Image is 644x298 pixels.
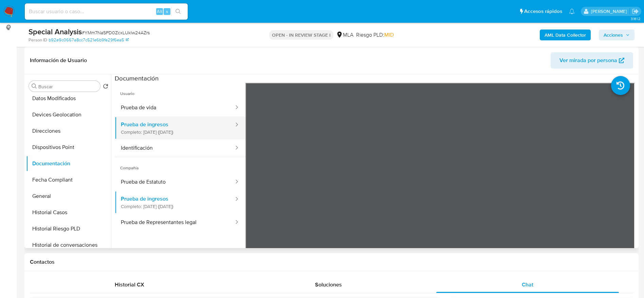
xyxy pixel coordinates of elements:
button: Dispositivos Point [26,139,111,155]
input: Buscar usuario o caso... [25,7,188,16]
div: MLA [336,31,353,39]
span: s [166,8,168,15]
button: Datos Modificados [26,90,111,107]
a: b92e9c0667a8cc7c521e6b9fe29f6ea5 [49,37,129,43]
button: Historial Casos [26,204,111,221]
span: Alt [157,8,162,15]
p: elaine.mcfarlane@mercadolibre.com [591,8,629,15]
span: Accesos rápidos [524,8,562,15]
b: Person ID [29,37,47,43]
button: Historial de conversaciones [26,237,111,253]
b: Special Analysis [29,26,82,37]
button: Ver mirada por persona [551,52,633,69]
span: # YMm7NaSPD0ZcxLUklw24AZrs [82,29,150,36]
span: Historial CX [115,281,144,288]
h1: Información de Usuario [30,57,87,64]
input: Buscar [38,83,97,90]
a: Notificaciones [569,8,575,14]
span: MID [384,31,394,39]
button: Direcciones [26,123,111,139]
button: Devices Geolocation [26,107,111,123]
b: AML Data Collector [545,30,586,40]
button: Acciones [599,30,634,40]
h1: Contactos [30,259,633,265]
span: Acciones [604,30,623,40]
span: Chat [522,281,533,288]
p: OPEN - IN REVIEW STAGE I [269,30,333,40]
button: Volver al orden por defecto [103,83,108,91]
span: Ver mirada por persona [559,52,617,69]
button: Documentación [26,155,111,172]
button: Historial Riesgo PLD [26,221,111,237]
a: Salir [632,8,639,15]
button: search-icon [171,7,185,16]
button: AML Data Collector [540,30,591,40]
span: Soluciones [315,281,342,288]
span: Riesgo PLD: [356,31,394,39]
span: 3.161.2 [631,16,641,21]
button: Fecha Compliant [26,172,111,188]
button: General [26,188,111,204]
button: Buscar [32,83,37,89]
